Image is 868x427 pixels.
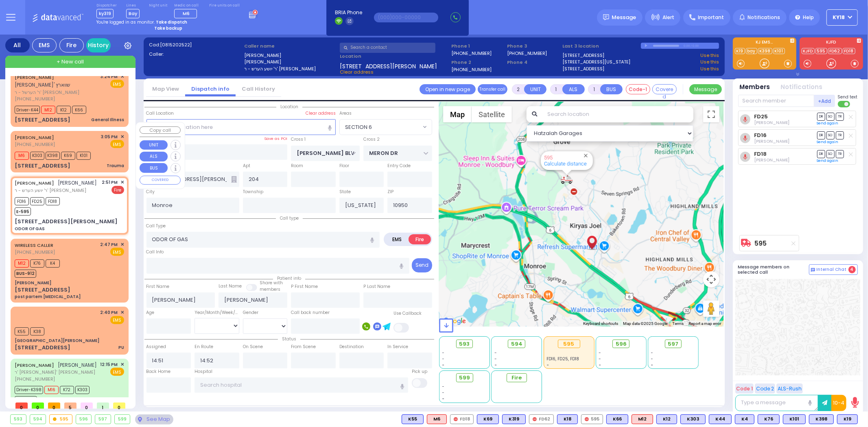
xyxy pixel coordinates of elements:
span: K398 [46,152,60,160]
span: - [442,390,445,396]
span: Status [278,336,300,342]
div: BLS [477,414,499,424]
span: SO [826,113,835,120]
button: Members [740,83,770,92]
button: Drag Pegman onto the map to open Street View [703,301,719,317]
span: 0 [113,403,125,409]
div: BLS [656,414,677,424]
span: M12 [15,259,29,268]
span: Phone 1 [451,43,504,50]
label: City [146,189,155,195]
label: P First Name [291,283,318,290]
span: Bay [126,9,140,18]
span: Send text [838,94,858,100]
button: UNIT [140,140,168,150]
input: Search hospital [195,377,408,393]
label: Fire units on call [209,3,240,8]
small: Share with [260,280,283,286]
label: Apt [243,163,250,169]
div: EMS [32,38,57,52]
h5: Message members on selected call [738,264,809,275]
a: Use this [700,52,719,59]
span: Help [803,14,814,21]
div: ALS [632,414,653,424]
span: [0815202522] [160,41,192,48]
span: Notifications [748,14,780,21]
label: Cross 1 [291,136,306,143]
a: FD16 [754,132,767,138]
a: FD18 [843,48,855,54]
span: Fire [512,374,522,382]
a: 595 [816,48,827,54]
div: [STREET_ADDRESS] [15,116,70,124]
div: BLS [809,414,834,424]
span: members [260,286,280,292]
img: comment-alt.png [811,268,815,272]
span: - [442,362,445,368]
span: K4 [46,259,60,268]
div: BLS [758,414,780,424]
span: Mendel Friedman [754,120,789,126]
span: ✕ [120,179,124,186]
img: red-radio-icon.svg [454,417,458,421]
span: 2:47 PM [101,242,118,248]
span: - [442,396,445,402]
span: FD18 [46,197,60,205]
a: Open in new page [420,84,476,94]
div: [STREET_ADDRESS] [15,286,70,294]
a: [PERSON_NAME] [15,134,54,141]
a: K19 [735,48,745,54]
label: KJFD [800,40,863,46]
span: K38 [30,327,44,335]
span: FD16, FD25, FD18 [547,356,579,362]
span: EMS [110,140,124,148]
label: Assigned [146,344,166,350]
span: [PHONE_NUMBER] [15,249,55,255]
button: Internal Chat 4 [809,264,858,275]
button: Code 1 [735,383,754,394]
span: K303 [30,152,44,160]
span: - [494,350,497,356]
label: ר' יושע הערש - ר' [PERSON_NAME] [244,65,337,72]
button: Code-1 [626,84,650,94]
span: - [599,356,601,362]
span: 0 [32,403,44,409]
span: 2:51 PM [102,179,118,185]
a: Dispatch info [185,85,236,93]
div: ALS KJ [427,414,447,424]
label: EMS [385,234,409,244]
input: (000)000-00000 [374,13,438,22]
span: ✕ [120,361,124,368]
label: Save as POI [264,136,287,142]
button: KY18 [826,9,858,26]
span: FD25 [30,197,44,205]
span: Other building occupants [231,176,237,183]
span: M6 [183,10,190,17]
span: - [547,362,549,368]
label: Caller name [244,43,337,50]
a: Send again [817,139,839,144]
span: Internal Chat [817,267,847,272]
div: BLS [709,414,732,424]
label: Destination [339,344,364,350]
input: Search member [738,95,814,107]
label: [PERSON_NAME] [244,59,337,65]
span: M12 [41,106,55,114]
a: Map View [146,85,185,93]
div: BLS [402,414,424,424]
label: Cad: [149,41,242,48]
button: ALS [140,152,168,161]
div: 599 [115,415,130,424]
button: Map camera controls [703,271,719,288]
span: DR [817,113,825,120]
span: EMS [110,248,124,256]
span: 594 [511,340,523,348]
label: Age [146,309,155,316]
label: Pick up [412,368,427,375]
span: TR [836,113,844,120]
span: - [442,350,445,356]
a: 595 [755,240,767,246]
div: 595 [50,415,72,424]
button: Message [689,84,722,94]
div: General Illness [91,117,124,123]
